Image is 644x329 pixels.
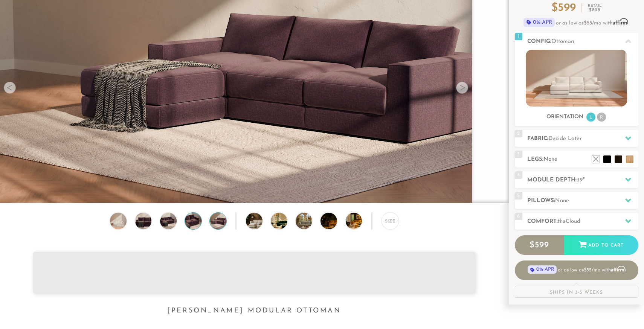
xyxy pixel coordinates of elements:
span: 6 [515,213,522,220]
h2: Pillows: [527,196,638,205]
img: landon-sofa-no_legs-no_pillows-1.jpg [526,50,627,107]
iframe: Chat [612,295,638,323]
img: Landon Modular Ottoman no legs 5 [208,213,228,229]
a: 0% APRor as low as $55/mo with Affirm - Learn more about Affirm Financing (opens in modal) [515,260,638,280]
span: None [543,157,557,162]
span: 39 [577,177,583,183]
h2: Fabric: [527,134,638,143]
li: R [597,113,606,122]
span: the [558,219,566,224]
h2: Legs: [527,155,638,164]
img: Landon Modular Ottoman no legs 2 [133,213,153,229]
span: 0% APR [528,265,557,274]
h2: Config: [527,37,638,46]
span: 4 [515,171,522,179]
img: Landon Modular Ottoman no legs 1 [108,213,128,229]
img: Landon Modular Ottoman no legs 4 [183,213,203,229]
span: 898 [592,8,600,12]
img: DreamSofa Modular Sofa & Sectional Video Presentation 5 [346,213,375,229]
img: DreamSofa Modular Sofa & Sectional Video Presentation 3 [296,213,325,229]
img: DreamSofa Modular Sofa & Sectional Video Presentation 4 [320,213,350,229]
span: 0% APR [523,18,555,27]
span: Decide Later [548,136,582,142]
span: 599 [535,241,549,250]
span: Affirm [613,18,629,25]
p: or as low as /mo with . [515,18,638,27]
span: $55 [584,20,592,26]
span: None [555,198,569,204]
li: L [586,113,595,122]
img: DreamSofa Modular Sofa & Sectional Video Presentation 1 [246,213,275,229]
div: Ships in 3-5 Weeks [515,286,638,298]
span: 1 [515,33,522,40]
span: Ottoman [551,39,574,44]
div: Add to Cart [564,235,638,256]
h2: Module Depth: " [527,176,638,184]
p: Retail [588,4,601,12]
img: Landon Modular Ottoman no legs 3 [158,213,178,229]
div: Size [382,212,399,230]
span: 2 [515,130,522,137]
span: 5 [515,192,522,200]
h3: Orientation [546,114,583,120]
h2: Comfort: [527,217,638,226]
span: Cloud [566,219,580,224]
img: DreamSofa Modular Sofa & Sectional Video Presentation 2 [271,213,300,229]
span: 599 [558,2,576,14]
span: 3 [515,151,522,158]
p: $ [551,3,576,14]
span: $55 [584,268,592,273]
em: $ [589,8,600,12]
span: Affirm [611,266,625,272]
